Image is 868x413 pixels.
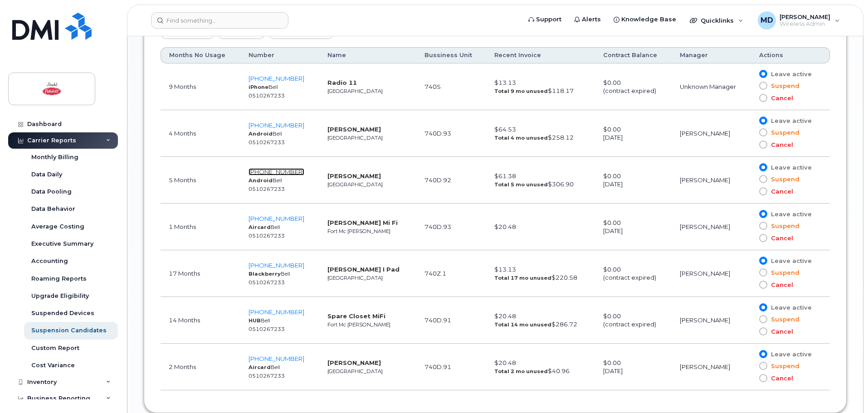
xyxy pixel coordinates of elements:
[767,303,812,312] span: Leave active
[249,271,290,286] small: Bell 0510267233
[416,344,486,390] td: 740D.91
[761,15,773,26] span: MD
[767,70,812,78] span: Leave active
[767,128,800,137] span: Suspend
[672,63,751,110] td: Unknown Manager
[249,271,281,277] strong: Blackberry
[767,94,793,102] span: Cancel
[767,175,800,184] span: Suspend
[161,47,240,63] th: Months No Usage
[327,181,383,188] small: [GEOGRAPHIC_DATA]
[249,364,285,379] small: Bell 0510267233
[416,63,486,110] td: 740S
[767,327,793,336] span: Cancel
[767,210,812,219] span: Leave active
[672,47,751,63] th: Manager
[494,88,548,94] strong: Total 9 mo unused
[486,110,595,157] td: $64.53 $258.12
[595,250,672,297] td: $0.00
[249,168,304,175] a: [PHONE_NUMBER]
[494,321,551,328] strong: Total 14 mo unused
[161,297,240,344] td: 14 Months
[161,157,240,204] td: 5 Months
[249,262,304,269] a: [PHONE_NUMBER]
[767,234,793,243] span: Cancel
[751,11,846,29] div: Mark Damaso
[249,215,304,222] a: [PHONE_NUMBER]
[603,180,664,189] div: [DATE]
[327,79,357,86] strong: Radio 11
[416,204,486,250] td: 740D.93
[249,75,304,82] a: [PHONE_NUMBER]
[494,181,548,188] strong: Total 5 mo unused
[486,297,595,344] td: $20.48 $286.72
[494,135,548,141] strong: Total 4 mo unused
[161,204,240,250] td: 1 Months
[767,362,800,370] span: Suspend
[595,344,672,390] td: $0.00
[568,10,607,29] a: Alerts
[327,219,398,226] strong: [PERSON_NAME] Mi Fi
[621,15,676,24] span: Knowledge Base
[327,312,385,320] strong: Spare Closet MiFi
[603,321,656,328] span: (contract expired)
[327,228,390,234] small: Fort Mc [PERSON_NAME]
[151,12,288,29] input: Find something...
[416,47,486,63] th: Bussiness Unit
[486,204,595,250] td: $20.48
[327,368,383,374] small: [GEOGRAPHIC_DATA]
[249,131,285,146] small: Bell 0510267233
[595,110,672,157] td: $0.00
[672,297,751,344] td: [PERSON_NAME]
[494,275,551,281] strong: Total 17 mo unused
[780,20,830,28] span: Wireless Admin
[780,13,830,20] span: [PERSON_NAME]
[767,315,800,324] span: Suspend
[416,297,486,344] td: 740D.91
[603,87,656,94] span: (contract expired)
[249,131,273,137] strong: Android
[486,250,595,297] td: $13.13 $220.58
[767,82,800,90] span: Suspend
[249,308,304,316] a: [PHONE_NUMBER]
[672,157,751,204] td: [PERSON_NAME]
[327,88,383,94] small: [GEOGRAPHIC_DATA]
[767,117,812,125] span: Leave active
[486,157,595,204] td: $61.38 $306.90
[595,297,672,344] td: $0.00
[522,10,568,29] a: Support
[161,63,240,110] td: 9 Months
[767,163,812,172] span: Leave active
[607,10,683,29] a: Knowledge Base
[327,275,383,281] small: [GEOGRAPHIC_DATA]
[240,47,319,63] th: Number
[249,84,285,99] small: Bell 0510267233
[161,110,240,157] td: 4 Months
[327,126,381,133] strong: [PERSON_NAME]
[595,157,672,204] td: $0.00
[683,11,750,29] div: Quicklinks
[603,274,656,281] span: (contract expired)
[582,15,601,24] span: Alerts
[416,110,486,157] td: 740D.93
[486,47,595,63] th: Recent Invoice
[249,224,285,239] small: Bell 0510267233
[319,47,416,63] th: Name
[486,344,595,390] td: $20.48 $40.96
[672,110,751,157] td: [PERSON_NAME]
[536,15,561,24] span: Support
[249,364,271,370] strong: Aircard
[416,250,486,297] td: 740Z.1
[595,47,672,63] th: Contract Balance
[767,257,812,265] span: Leave active
[327,172,381,180] strong: [PERSON_NAME]
[672,250,751,297] td: [PERSON_NAME]
[249,355,304,362] a: [PHONE_NUMBER]
[672,344,751,390] td: [PERSON_NAME]
[494,368,548,374] strong: Total 2 mo unused
[767,281,793,289] span: Cancel
[767,268,800,277] span: Suspend
[327,135,383,141] small: [GEOGRAPHIC_DATA]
